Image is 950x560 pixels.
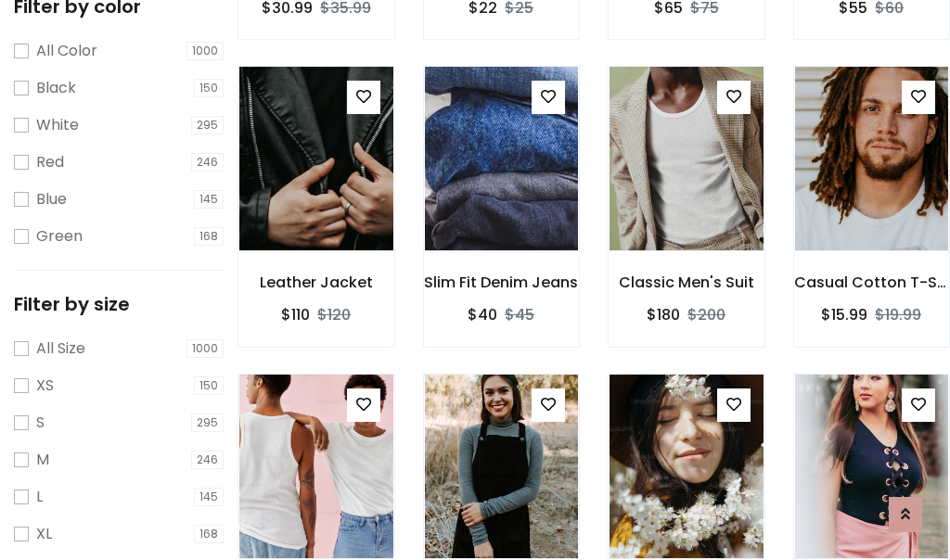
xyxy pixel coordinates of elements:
label: All Color [36,40,97,62]
span: 145 [194,190,224,209]
label: M [36,449,49,471]
span: 168 [194,227,224,246]
span: 246 [191,153,224,172]
span: 150 [194,376,224,395]
span: 1000 [186,339,224,358]
label: Blue [36,188,67,210]
h6: Slim Fit Denim Jeans [424,274,580,291]
h6: Casual Cotton T-Shirt [794,274,950,291]
label: S [36,412,45,434]
h6: $40 [468,306,497,324]
label: L [36,486,43,508]
span: 168 [194,525,224,543]
label: XS [36,375,54,397]
h6: $15.99 [821,306,867,324]
del: $45 [505,304,534,325]
h5: Filter by size [14,293,224,315]
h6: Classic Men's Suit [609,274,764,291]
span: 150 [194,79,224,97]
span: 295 [191,116,224,134]
span: 1000 [186,42,224,60]
label: Green [36,225,83,248]
h6: $110 [281,306,310,324]
del: $200 [687,304,725,325]
span: 246 [191,451,224,469]
span: 295 [191,414,224,432]
del: $19.99 [875,304,921,325]
span: 145 [194,488,224,506]
h6: $180 [647,306,680,324]
label: Black [36,77,76,99]
h6: Leather Jacket [238,274,394,291]
del: $120 [317,304,351,325]
label: White [36,114,79,136]
label: Red [36,151,64,173]
label: All Size [36,337,85,360]
label: XL [36,523,52,545]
